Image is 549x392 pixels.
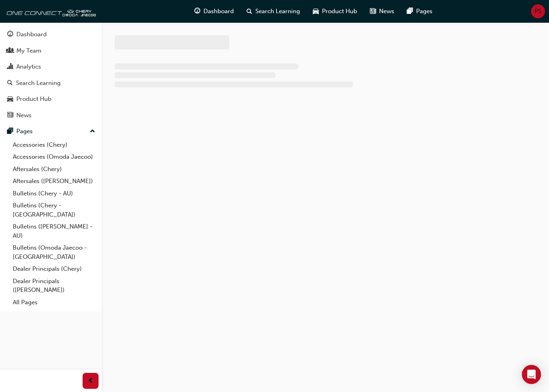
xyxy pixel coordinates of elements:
a: Dealer Principals ([PERSON_NAME]) [10,275,99,296]
div: News [16,111,32,120]
span: prev-icon [88,376,94,386]
span: Product Hub [322,7,357,16]
a: Accessories (Chery) [10,139,99,151]
a: car-iconProduct Hub [306,3,363,20]
a: Aftersales (Chery) [10,163,99,175]
a: Dashboard [3,27,99,42]
span: guage-icon [194,6,200,16]
span: guage-icon [7,31,13,38]
a: news-iconNews [363,3,401,20]
a: Analytics [3,59,99,74]
span: search-icon [7,80,13,87]
button: PS [531,4,545,18]
a: All Pages [10,296,99,309]
span: News [379,7,394,16]
img: oneconnect [4,3,96,19]
span: up-icon [90,126,95,137]
span: chart-icon [7,63,13,71]
a: Search Learning [3,76,99,91]
span: car-icon [313,6,319,16]
div: Pages [16,127,33,136]
a: Accessories (Omoda Jaecoo) [10,151,99,163]
span: pages-icon [407,6,413,16]
div: My Team [16,46,41,55]
div: Dashboard [16,30,47,39]
a: guage-iconDashboard [188,3,240,20]
a: search-iconSearch Learning [240,3,306,20]
div: Product Hub [16,95,51,104]
a: pages-iconPages [401,3,439,20]
a: Bulletins (Chery - [GEOGRAPHIC_DATA]) [10,199,99,221]
a: Aftersales ([PERSON_NAME]) [10,175,99,187]
span: Search Learning [255,7,300,16]
a: Bulletins ([PERSON_NAME] - AU) [10,221,99,242]
a: Bulletins (Omoda Jaecoo - [GEOGRAPHIC_DATA]) [10,242,99,263]
a: Product Hub [3,92,99,106]
a: Bulletins (Chery - AU) [10,187,99,200]
div: Analytics [16,62,41,71]
a: Dealer Principals (Chery) [10,263,99,275]
button: Pages [3,124,99,139]
span: news-icon [370,6,376,16]
span: search-icon [247,6,252,16]
div: Open Intercom Messenger [522,365,541,384]
span: Dashboard [203,7,234,16]
span: pages-icon [7,128,13,135]
span: news-icon [7,112,13,119]
span: people-icon [7,47,13,55]
span: PS [535,7,541,16]
button: DashboardMy TeamAnalyticsSearch LearningProduct HubNews [3,26,99,124]
div: Search Learning [16,79,61,88]
a: News [3,108,99,123]
span: Pages [416,7,432,16]
a: My Team [3,43,99,58]
span: car-icon [7,96,13,103]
